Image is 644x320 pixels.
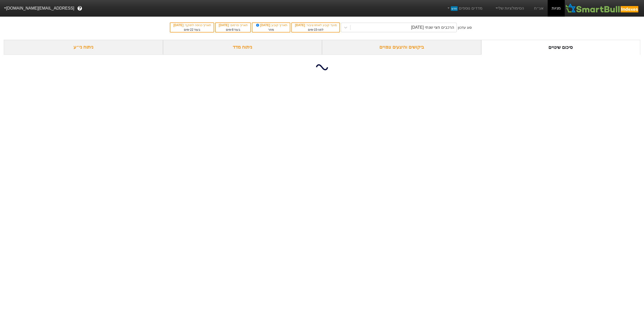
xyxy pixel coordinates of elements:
[445,3,485,13] a: מדדים נוספיםחדש
[255,23,271,27] span: [DATE]
[190,28,193,31] span: 22
[163,40,322,55] div: ניתוח מדד
[173,23,211,27] div: תאריך כניסה לתוקף :
[481,40,640,55] div: סיכום שינויים
[314,28,317,31] span: 15
[255,23,287,27] div: תאריך קובע :
[451,6,458,11] span: חדש
[232,28,234,31] span: 8
[322,40,481,55] div: ביקושים והיצעים צפויים
[173,23,184,27] span: [DATE]
[294,27,337,32] div: לפני ימים
[316,61,328,73] img: loading...
[294,23,337,27] div: מועד קובע לאחוז ציבור :
[219,23,229,27] span: [DATE]
[218,27,248,32] div: בעוד ימים
[173,27,211,32] div: בעוד ימים
[4,40,163,55] div: ניתוח ני״ע
[78,5,81,12] span: ?
[218,23,248,27] div: תאריך פרסום :
[493,3,526,13] a: הסימולציות שלי
[295,23,306,27] span: [DATE]
[411,24,454,30] div: הרכבים חצי שנתי [DATE]
[458,25,472,30] div: סוג עדכון
[268,28,274,31] span: מחר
